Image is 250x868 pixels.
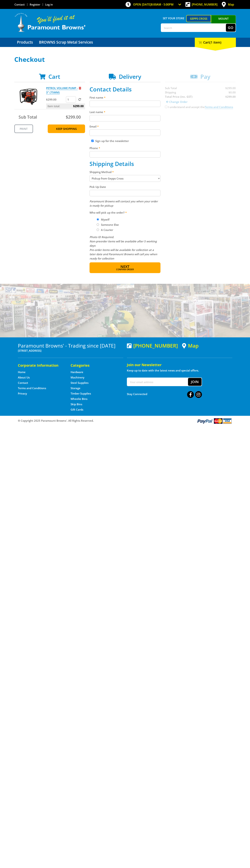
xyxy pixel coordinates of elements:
[90,262,160,273] button: Next Confirm order
[18,381,28,385] a: Go to the Contact page
[36,38,96,47] a: Go to the BROWNS Scrap Metal Services page
[48,73,60,80] span: Cart
[79,86,81,90] a: Remove from cart
[151,3,174,6] span: 8:00am - 5:00pm
[19,114,37,120] span: Sub Total
[186,15,211,22] a: Gepps Cross
[100,216,111,223] label: Myself
[18,348,123,353] p: [STREET_ADDRESS]
[14,418,236,424] div: ® Copyright 2025 Paramount Browns'. All Rights Reserved.
[71,386,80,390] a: Go to the Storage page
[90,210,160,215] label: Who will pick up the order?
[211,15,236,29] a: Mount [PERSON_NAME]
[71,392,91,395] a: Go to the Timber Supplies page
[97,268,153,271] span: Confirm order
[73,103,84,109] span: $299.00
[100,222,120,228] label: Someone Else
[71,402,82,406] a: Go to the Skip Bins page
[90,95,160,100] label: First name
[71,363,116,368] h5: Categories
[90,124,160,129] label: Email
[119,73,141,80] span: Delivery
[66,114,81,120] span: $299.00
[46,86,78,94] a: PETROL VOLUME PUMP - 3" (75MM)
[14,3,25,6] a: Go to the Contact page
[127,343,178,348] div: [PHONE_NUMBER]
[127,362,232,367] h5: Join our Newsletter
[18,370,26,374] a: Go to the Home page
[90,170,160,174] label: Shipping Method
[182,343,199,349] a: View a map of Gepps Cross location
[18,392,27,395] a: Go to the Privacy page
[45,3,53,6] a: Log in
[18,386,46,390] a: Go to the Terms and Conditions page
[90,185,160,189] label: Pick Up Date
[127,390,202,398] div: Stay Connected
[71,376,84,379] a: Go to the Machinery page
[97,218,99,221] input: Please select who will pick up the order.
[210,40,221,44] span: (1 item)
[46,103,85,109] p: Item total:
[90,160,160,167] h2: Shipping Details
[71,370,83,374] a: Go to the Hardware page
[100,227,114,233] label: A Courier
[90,115,160,121] input: Please enter your last name.
[197,418,232,424] img: PayPal, Mastercard, Visa accepted
[90,110,160,114] label: Last name
[71,397,87,401] a: Go to the Wheelie Bins page
[226,24,236,32] button: Go
[18,376,30,379] a: Go to the About Us page
[18,343,123,348] h3: Paramount Browns' - Trading since [DATE]
[161,24,226,32] input: Search
[90,175,160,182] select: Please select a shipping method.
[14,13,86,32] img: Paramount Browns'
[71,408,83,411] a: Go to the Gift Cards page
[90,86,160,93] h2: Contact Details
[195,38,236,47] div: Cart
[48,124,85,133] a: Keep Shopping
[120,264,129,269] span: Next
[133,3,174,6] span: OPEN [DATE]
[188,378,202,386] button: Join
[90,129,160,136] input: Please enter your email address.
[90,151,160,158] input: Please enter your telephone number.
[90,199,158,207] em: Paramount Browns will contact you when your order is ready for pickup
[97,229,99,231] input: Please select who will pick up the order.
[71,381,88,385] a: Go to the Steel Supplies page
[161,15,186,21] span: Set your store
[14,124,33,133] a: Print
[30,3,40,6] a: Go to the registration page
[97,223,99,226] input: Please select who will pick up the order.
[127,368,232,373] p: Keep up to date with the latest news and special offers.
[18,363,63,368] h5: Corporate Information
[95,139,129,143] label: Sign up for the newsletter
[90,190,160,196] input: Please select a pick up date.
[46,97,65,102] p: $299.00
[14,38,36,47] a: Go to the Products page
[18,86,39,107] img: PETROL VOLUME PUMP - 3" (75MM)
[14,56,236,63] h1: Checkout
[90,146,160,150] label: Phone
[127,378,188,386] input: Your email address
[90,101,160,107] input: Please enter your first name.
[90,235,157,260] em: Photo ID Required. Non-preorder items will be available after 5 working days Pre-order items will...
